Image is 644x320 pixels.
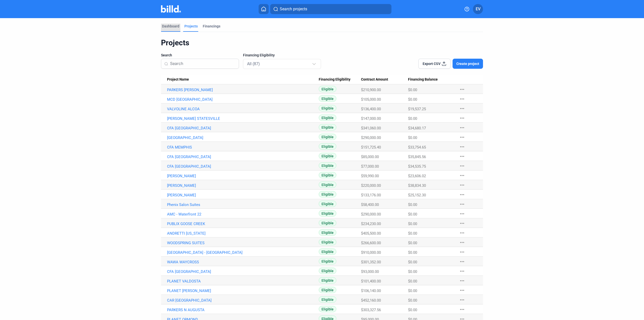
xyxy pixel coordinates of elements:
[361,135,381,140] span: $290,000.00
[167,231,319,236] a: ANDRETTI [US_STATE]
[167,279,319,283] a: PLANET VALDOSTA
[361,88,381,92] span: $210,900.00
[361,269,379,274] span: $93,000.00
[361,308,381,312] span: $303,327.56
[459,230,465,236] mat-icon: more_horiz
[203,24,220,29] div: Financings
[167,269,319,274] a: CFA [GEOGRAPHIC_DATA]
[167,222,319,226] a: PUBLIX GOOSE CREEK
[170,58,236,69] input: Search
[459,220,465,226] mat-icon: more_horiz
[319,248,336,255] span: Eligible
[319,210,336,217] span: Eligible
[167,77,319,82] div: Project Name
[167,116,319,121] a: [PERSON_NAME] STATESVILLE
[319,287,336,293] span: Eligible
[459,153,465,159] mat-icon: more_horiz
[459,268,465,274] mat-icon: more_horiz
[167,260,319,264] a: WAWA WAYCROSS
[408,164,426,169] span: $34,535.75
[459,278,465,284] mat-icon: more_horiz
[319,306,336,312] span: Eligible
[459,192,465,198] mat-icon: more_horiz
[167,250,319,255] a: [GEOGRAPHIC_DATA] - [GEOGRAPHIC_DATA]
[459,297,465,303] mat-icon: more_horiz
[319,201,336,207] span: Eligible
[408,77,454,82] div: Financing Balance
[167,241,319,245] a: WOODSPRING SUITES
[361,126,381,130] span: $341,060.00
[408,135,417,140] span: $0.00
[167,126,319,130] a: CFA [GEOGRAPHIC_DATA]
[319,277,336,283] span: Eligible
[423,61,440,66] span: Export CSV
[361,289,381,293] span: $106,140.00
[408,193,426,197] span: $25,152.30
[361,202,379,207] span: $58,400.00
[361,279,381,283] span: $101,400.00
[361,155,379,159] span: $85,000.00
[459,86,465,92] mat-icon: more_horiz
[361,77,388,82] span: Contract Amount
[459,125,465,131] mat-icon: more_horiz
[459,115,465,121] mat-icon: more_horiz
[361,107,381,111] span: $136,400.00
[280,6,307,12] span: Search projects
[161,53,172,58] span: Search
[167,183,319,188] a: [PERSON_NAME]
[459,182,465,188] mat-icon: more_horiz
[408,231,417,236] span: $0.00
[319,95,336,102] span: Eligible
[459,134,465,140] mat-icon: more_horiz
[408,260,417,264] span: $0.00
[319,258,336,264] span: Eligible
[243,53,275,58] span: Financing Eligibility
[167,164,319,169] a: CFA [GEOGRAPHIC_DATA]
[361,212,381,217] span: $290,000.00
[459,239,465,245] mat-icon: more_horiz
[476,6,480,12] span: EV
[459,201,465,207] mat-icon: more_horiz
[319,77,361,82] div: Financing Eligibility
[408,174,426,178] span: $23,606.02
[167,308,319,312] a: PARKERS N AUGUSTA
[319,191,336,197] span: Eligible
[459,96,465,102] mat-icon: more_horiz
[319,229,336,236] span: Eligible
[361,250,381,255] span: $910,000.00
[459,163,465,169] mat-icon: more_horiz
[319,124,336,130] span: Eligible
[408,279,417,283] span: $0.00
[361,193,381,197] span: $133,176.00
[459,259,465,265] mat-icon: more_horiz
[319,105,336,111] span: Eligible
[361,231,381,236] span: $405,500.00
[408,250,417,255] span: $0.00
[408,116,417,121] span: $0.00
[453,59,483,69] button: Create project
[167,193,319,197] a: [PERSON_NAME]
[319,77,350,82] span: Financing Eligibility
[270,4,391,14] button: Search projects
[459,306,465,312] mat-icon: more_horiz
[408,183,426,188] span: $38,834.30
[459,211,465,217] mat-icon: more_horiz
[459,144,465,150] mat-icon: more_horiz
[184,24,198,29] div: Projects
[167,298,319,303] a: CAR [GEOGRAPHIC_DATA]
[408,289,417,293] span: $0.00
[319,162,336,169] span: Eligible
[473,4,483,14] button: EV
[167,107,319,111] a: VALVOLINE ALCOA
[319,182,336,188] span: Eligible
[408,212,417,217] span: $0.00
[361,77,408,82] div: Contract Amount
[361,298,381,303] span: $452,160.00
[361,116,381,121] span: $147,000.00
[161,5,181,13] img: Billd Company Logo
[408,145,426,150] span: $33,754.65
[408,202,417,207] span: $0.00
[361,145,381,150] span: $151,725.40
[167,212,319,217] a: AMC - Waterfront 22
[167,97,319,102] a: MCD [GEOGRAPHIC_DATA]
